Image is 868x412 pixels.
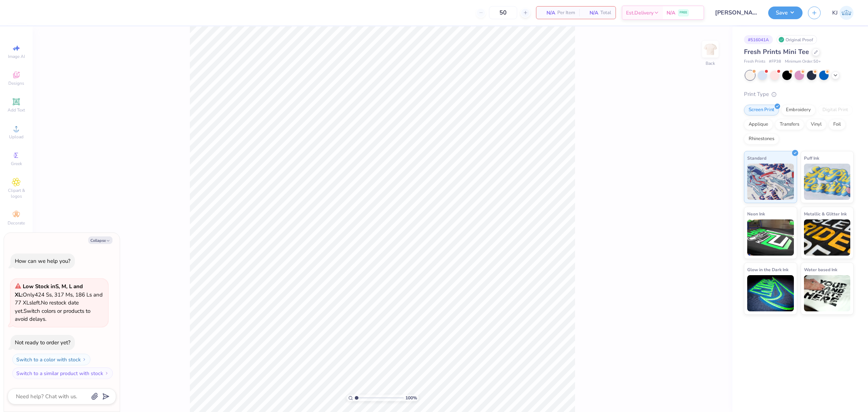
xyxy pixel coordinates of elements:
[744,35,773,44] div: # 516041A
[785,59,821,65] span: Minimum Order: 50 +
[15,299,79,315] span: No restock date yet.
[747,275,794,311] img: Glow in the Dark Ink
[9,134,24,140] span: Upload
[667,9,675,17] span: N/A
[405,395,417,401] span: 100 %
[4,188,29,199] span: Clipart & logos
[818,105,853,115] div: Digital Print
[747,164,794,200] img: Standard
[832,6,854,20] a: KJ
[781,105,816,115] div: Embroidery
[744,119,773,130] div: Applique
[600,9,611,17] span: Total
[706,60,715,67] div: Back
[747,154,766,162] span: Standard
[804,266,837,273] span: Water based Ink
[557,9,575,17] span: Per Item
[584,9,598,17] span: N/A
[832,9,838,17] span: KJ
[82,357,86,362] img: Switch to a color with stock
[744,105,779,115] div: Screen Print
[744,59,765,65] span: Fresh Prints
[541,9,555,17] span: N/A
[15,257,71,265] div: How can we help you?
[747,219,794,256] img: Neon Ink
[776,35,817,44] div: Original Proof
[775,119,804,130] div: Transfers
[105,371,109,375] img: Switch to a similar product with stock
[769,59,781,65] span: # FP38
[804,164,851,200] img: Puff Ink
[806,119,826,130] div: Vinyl
[88,236,112,244] button: Collapse
[839,6,854,20] img: Kendra Jingco
[744,90,854,98] div: Print Type
[680,10,687,15] span: FREE
[744,134,779,144] div: Rhinestones
[12,354,90,365] button: Switch to a color with stock
[8,80,24,86] span: Designs
[804,275,851,311] img: Water based Ink
[768,7,803,19] button: Save
[15,339,71,346] div: Not ready to order yet?
[804,210,847,218] span: Metallic & Glitter Ink
[626,9,654,17] span: Est. Delivery
[747,266,788,273] span: Glow in the Dark Ink
[804,219,851,256] img: Metallic & Glitter Ink
[8,220,25,226] span: Decorate
[804,154,819,162] span: Puff Ink
[489,6,517,19] input: – –
[747,210,765,218] span: Neon Ink
[744,47,809,56] span: Fresh Prints Mini Tee
[8,107,25,113] span: Add Text
[15,283,103,323] span: Only 424 Ss, 317 Ms, 186 Ls and 77 XLs left. Switch colors or products to avoid delays.
[703,42,718,56] img: Back
[8,54,25,59] span: Image AI
[710,5,763,20] input: Untitled Design
[15,283,83,298] strong: Low Stock in S, M, L and XL :
[11,161,22,167] span: Greek
[829,119,846,130] div: Foil
[12,367,113,379] button: Switch to a similar product with stock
